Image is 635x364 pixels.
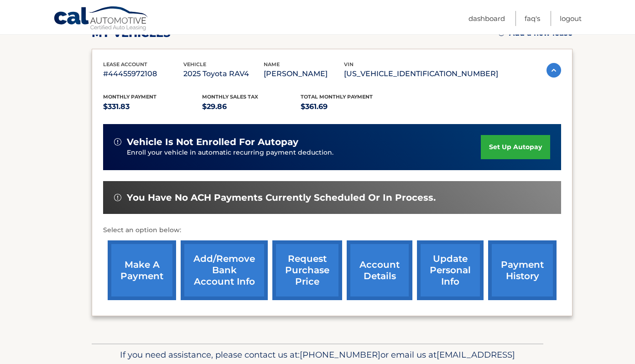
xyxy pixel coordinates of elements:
[114,194,121,201] img: alert-white.svg
[103,68,183,80] p: #44455972108
[347,240,412,300] a: account details
[481,135,550,159] a: set up autopay
[183,68,264,80] p: 2025 Toyota RAV4
[103,225,561,236] p: Select an option below:
[181,240,268,300] a: Add/Remove bank account info
[127,136,298,148] span: vehicle is not enrolled for autopay
[547,63,561,78] img: accordion-active.svg
[525,11,540,26] a: FAQ's
[183,61,206,68] span: vehicle
[53,6,149,32] a: Cal Automotive
[103,61,147,68] span: lease account
[114,138,121,146] img: alert-white.svg
[202,94,258,100] span: Monthly sales Tax
[103,94,156,100] span: Monthly Payment
[108,240,176,300] a: make a payment
[301,94,373,100] span: Total Monthly Payment
[264,68,344,80] p: [PERSON_NAME]
[127,192,436,203] span: You have no ACH payments currently scheduled or in process.
[468,11,505,26] a: Dashboard
[344,61,354,68] span: vin
[488,240,557,300] a: payment history
[103,100,202,113] p: $331.83
[301,100,400,113] p: $361.69
[264,61,280,68] span: name
[417,240,484,300] a: update personal info
[202,100,301,113] p: $29.86
[560,11,582,26] a: Logout
[272,240,342,300] a: request purchase price
[300,349,380,360] span: [PHONE_NUMBER]
[127,148,481,158] p: Enroll your vehicle in automatic recurring payment deduction.
[344,68,498,80] p: [US_VEHICLE_IDENTIFICATION_NUMBER]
